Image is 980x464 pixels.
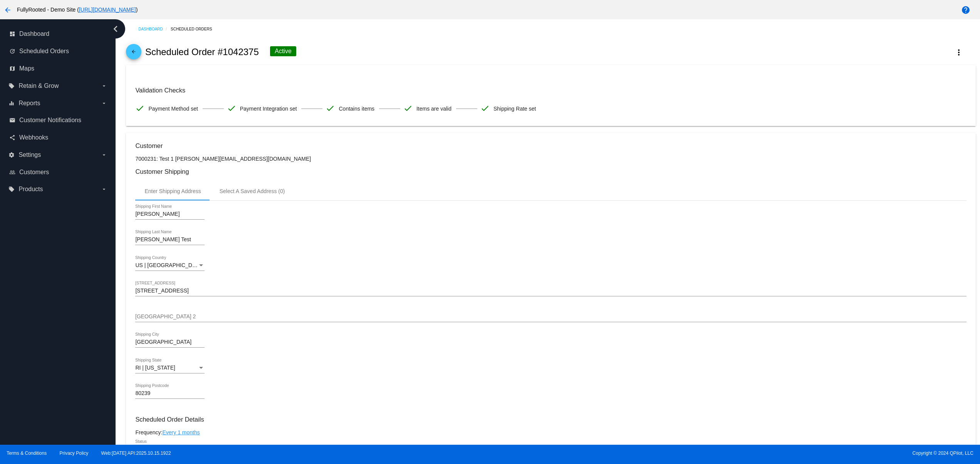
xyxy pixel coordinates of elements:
span: Customer Notifications [19,117,81,124]
mat-icon: check [326,104,335,113]
a: Web:[DATE] API:2025.10.15.1922 [101,451,171,456]
span: Maps [19,65,34,72]
span: Copyright © 2024 QPilot, LLC [497,451,973,456]
div: Frequency: [135,429,966,435]
a: Scheduled Orders [171,23,219,35]
mat-icon: more_vert [954,48,963,57]
span: Settings [18,151,41,158]
i: update [9,48,15,54]
span: FullyRooted - Demo Site ( ) [17,7,138,13]
i: people_outline [9,169,15,175]
a: Every 1 months [162,429,200,435]
mat-icon: arrow_back [3,5,12,15]
mat-select: Shipping State [135,365,205,371]
div: Active [270,46,296,56]
span: Dashboard [19,30,49,37]
mat-select: Shipping Country [135,262,205,269]
p: 7000231: Test 1 [PERSON_NAME][EMAIL_ADDRESS][DOMAIN_NAME] [135,156,966,162]
i: chevron_left [109,23,122,35]
a: update Scheduled Orders [9,45,107,57]
h3: Customer Shipping [135,168,966,175]
span: Scheduled Orders [19,48,69,55]
i: dashboard [9,31,15,37]
input: Shipping Street 2 [135,314,966,320]
i: arrow_drop_down [101,152,107,158]
i: arrow_drop_down [101,186,107,192]
i: map [9,66,15,72]
span: Contains items [339,101,374,117]
input: Shipping Street 1 [135,288,966,294]
a: share Webhooks [9,131,107,144]
i: local_offer [8,83,15,89]
span: Retain & Grow [18,82,59,89]
div: Select A Saved Address (0) [220,188,285,194]
mat-icon: help [961,5,970,15]
i: local_offer [8,186,15,192]
h3: Scheduled Order Details [135,416,966,423]
span: Items are valid [416,101,451,117]
input: Shipping Postcode [135,390,205,397]
i: email [9,117,15,123]
mat-icon: check [135,104,144,113]
span: Customers [19,169,49,176]
span: Shipping Rate set [493,101,536,117]
a: dashboard Dashboard [9,28,107,40]
span: Payment Method set [148,101,198,117]
a: map Maps [9,62,107,75]
mat-icon: check [480,104,490,113]
span: US | [GEOGRAPHIC_DATA] [135,262,203,268]
i: equalizer [8,100,15,106]
i: share [9,134,15,141]
span: Webhooks [19,134,48,141]
mat-icon: check [227,104,236,113]
input: Shipping City [135,339,205,345]
input: Shipping Last Name [135,237,205,243]
a: Terms & Conditions [7,451,47,456]
a: Dashboard [138,23,171,35]
span: RI | [US_STATE] [135,365,175,371]
i: settings [8,152,15,158]
h2: Scheduled Order #1042375 [145,47,259,57]
mat-icon: arrow_back [129,49,138,58]
a: people_outline Customers [9,166,107,178]
h3: Customer [135,142,966,150]
a: Privacy Policy [60,451,89,456]
mat-icon: check [403,104,413,113]
a: [URL][DOMAIN_NAME] [79,7,136,13]
i: arrow_drop_down [101,83,107,89]
span: Payment Integration set [240,101,297,117]
a: email Customer Notifications [9,114,107,126]
i: arrow_drop_down [101,100,107,106]
input: Shipping First Name [135,211,205,217]
div: Enter Shipping Address [144,188,201,194]
span: Reports [18,100,40,107]
span: Products [18,186,43,193]
h3: Validation Checks [135,87,966,94]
